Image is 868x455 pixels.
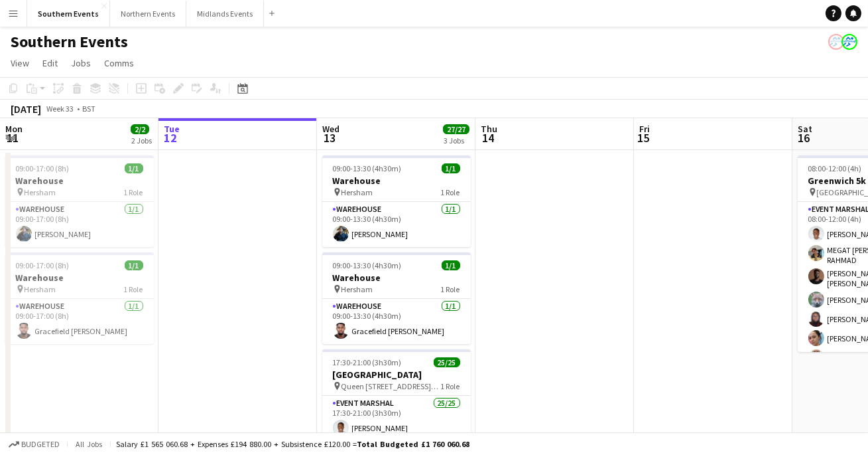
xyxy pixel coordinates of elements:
span: Mon [5,123,23,135]
span: 14 [479,130,497,145]
div: 3 Jobs [444,136,469,145]
app-job-card: 09:00-17:00 (8h)1/1Warehouse Hersham1 RoleWarehouse1/109:00-17:00 (8h)[PERSON_NAME] [5,155,154,247]
h3: Warehouse [5,175,154,187]
a: View [5,54,34,72]
span: 12 [162,130,180,145]
span: 1 Role [124,187,143,197]
a: Comms [99,54,139,72]
span: Thu [481,123,497,135]
app-user-avatar: RunThrough Events [828,34,844,50]
h3: Warehouse [322,175,471,187]
span: 1 Role [441,187,460,197]
span: Jobs [71,57,91,69]
app-user-avatar: RunThrough Events [841,34,857,50]
span: 1/1 [125,163,143,173]
span: Comms [104,57,134,69]
span: Hersham [341,187,373,197]
span: Total Budgeted £1 760 060.68 [357,439,469,449]
span: 08:00-12:00 (4h) [808,163,862,173]
span: 09:00-13:30 (4h30m) [333,163,402,173]
a: Edit [37,54,63,72]
h3: Warehouse [5,272,154,284]
span: Week 33 [44,104,77,114]
app-card-role: Warehouse1/109:00-17:00 (8h)[PERSON_NAME] [5,202,154,247]
span: 09:00-17:00 (8h) [16,260,70,270]
app-card-role: Warehouse1/109:00-13:30 (4h30m)[PERSON_NAME] [322,202,471,247]
app-job-card: 09:00-13:30 (4h30m)1/1Warehouse Hersham1 RoleWarehouse1/109:00-13:30 (4h30m)Gracefield [PERSON_NAME] [322,252,471,344]
span: 27/27 [443,124,469,134]
button: Midlands Events [186,1,264,27]
app-job-card: 09:00-17:00 (8h)1/1Warehouse Hersham1 RoleWarehouse1/109:00-17:00 (8h)Gracefield [PERSON_NAME] [5,252,154,344]
h1: Southern Events [11,32,128,52]
span: Wed [322,123,340,135]
span: 1/1 [442,163,460,173]
span: 11 [3,130,23,145]
div: [DATE] [11,102,41,116]
div: 2 Jobs [131,136,152,145]
span: Hersham [25,187,56,197]
div: Salary £1 565 060.68 + Expenses £194 880.00 + Subsistence £120.00 = [116,439,469,449]
app-card-role: Warehouse1/109:00-13:30 (4h30m)Gracefield [PERSON_NAME] [322,299,471,344]
span: Hersham [25,284,56,294]
span: Tue [164,123,180,135]
button: Southern Events [27,1,110,27]
span: View [11,57,29,69]
span: Queen [STREET_ADDRESS][PERSON_NAME][DATE] [341,381,441,391]
h3: Warehouse [322,272,471,284]
span: 15 [637,130,650,145]
div: BST [82,104,95,114]
a: Jobs [66,54,96,72]
span: Budgeted [21,440,60,449]
span: 1/1 [125,260,143,270]
span: 1 Role [441,284,460,294]
span: Edit [42,57,58,69]
span: 1 Role [124,284,143,294]
span: 2/2 [131,124,149,134]
span: 13 [320,130,340,145]
span: 17:30-21:00 (3h30m) [333,357,402,367]
span: 1 Role [441,381,460,391]
app-job-card: 09:00-13:30 (4h30m)1/1Warehouse Hersham1 RoleWarehouse1/109:00-13:30 (4h30m)[PERSON_NAME] [322,155,471,247]
app-card-role: Warehouse1/109:00-17:00 (8h)Gracefield [PERSON_NAME] [5,299,154,344]
span: 16 [796,130,812,145]
span: Hersham [341,284,373,294]
span: Sat [798,123,812,135]
button: Budgeted [7,437,62,452]
span: Fri [639,123,650,135]
span: 1/1 [442,260,460,270]
span: 09:00-17:00 (8h) [16,163,70,173]
h3: [GEOGRAPHIC_DATA] [322,369,471,381]
button: Northern Events [110,1,186,27]
span: All jobs [73,439,105,449]
span: 09:00-13:30 (4h30m) [333,260,402,270]
span: 25/25 [434,357,460,367]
